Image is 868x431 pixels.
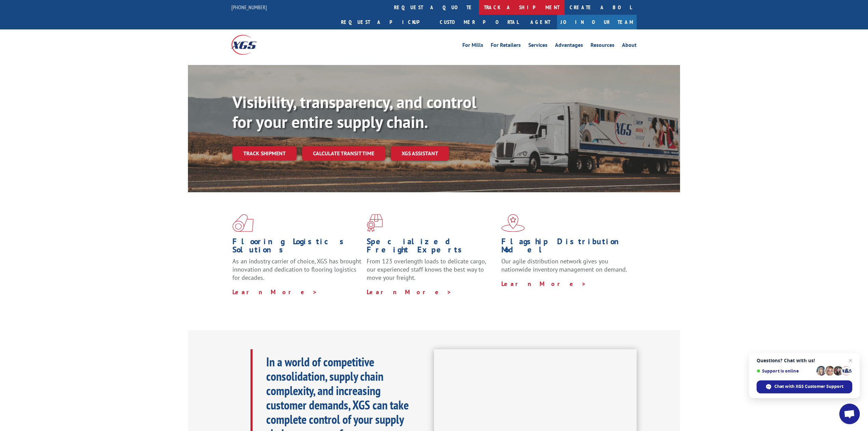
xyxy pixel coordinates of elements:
p: From 123 overlength loads to delicate cargo, our experienced staff knows the best way to move you... [367,257,496,288]
a: Resources [591,42,614,50]
a: About [622,42,637,50]
a: For Retailers [491,42,521,50]
a: [PHONE_NUMBER] [231,4,267,11]
a: Advantages [555,42,583,50]
span: Questions? Chat with us! [757,358,852,363]
a: Learn More > [501,280,586,288]
span: Close chat [846,356,855,365]
a: Services [528,42,547,50]
a: Join Our Team [557,15,637,29]
h1: Flooring Logistics Solutions [232,237,362,257]
a: Learn More > [367,288,452,296]
img: xgs-icon-flagship-distribution-model-red [501,214,525,232]
a: Learn More > [232,288,317,296]
a: For Mills [462,42,483,50]
a: Agent [524,15,557,29]
div: Open chat [839,404,860,424]
h1: Specialized Freight Experts [367,237,496,257]
span: Our agile distribution network gives you nationwide inventory management on demand. [501,257,627,273]
a: Request a pickup [336,15,435,29]
img: xgs-icon-focused-on-flooring-red [367,214,383,232]
a: XGS ASSISTANT [391,146,449,161]
span: Support is online [757,368,814,374]
span: As an industry carrier of choice, XGS has brought innovation and dedication to flooring logistics... [232,257,361,282]
a: Calculate transit time [302,146,385,161]
img: xgs-icon-total-supply-chain-intelligence-red [232,214,254,232]
a: Track shipment [232,146,297,160]
b: Visibility, transparency, and control for your entire supply chain. [232,91,476,132]
div: Chat with XGS Customer Support [757,380,852,393]
h1: Flagship Distribution Model [501,237,630,257]
span: Chat with XGS Customer Support [774,383,843,390]
a: Customer Portal [435,15,524,29]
